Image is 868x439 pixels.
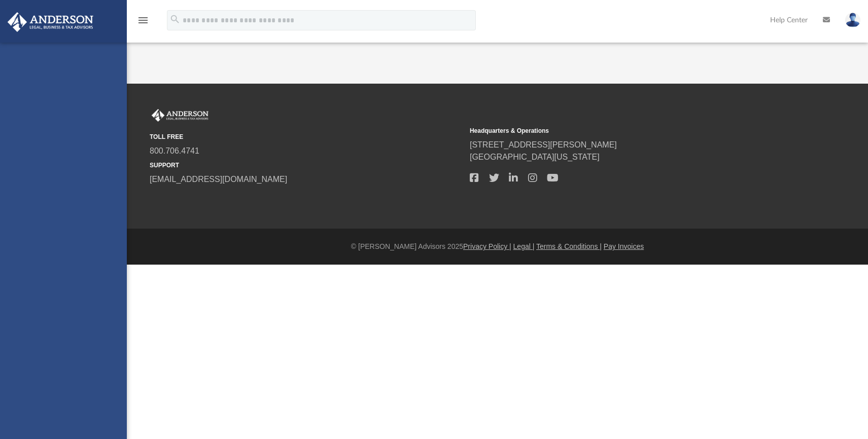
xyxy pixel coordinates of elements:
img: Anderson Advisors Platinum Portal [150,109,211,122]
a: Pay Invoices [604,242,644,250]
a: Terms & Conditions | [536,242,602,250]
div: © [PERSON_NAME] Advisors 2025 [127,241,868,252]
img: Anderson Advisors Platinum Portal [5,12,96,32]
a: menu [137,19,149,26]
i: menu [137,14,149,26]
a: [GEOGRAPHIC_DATA][US_STATE] [470,153,600,161]
small: TOLL FREE [150,132,463,141]
a: [STREET_ADDRESS][PERSON_NAME] [470,140,617,149]
a: [EMAIL_ADDRESS][DOMAIN_NAME] [150,175,287,184]
img: User Pic [845,13,860,27]
small: SUPPORT [150,161,463,170]
i: search [169,14,181,25]
a: Legal | [513,242,535,250]
a: Privacy Policy | [463,242,511,250]
a: 800.706.4741 [150,147,199,155]
small: Headquarters & Operations [470,126,783,135]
